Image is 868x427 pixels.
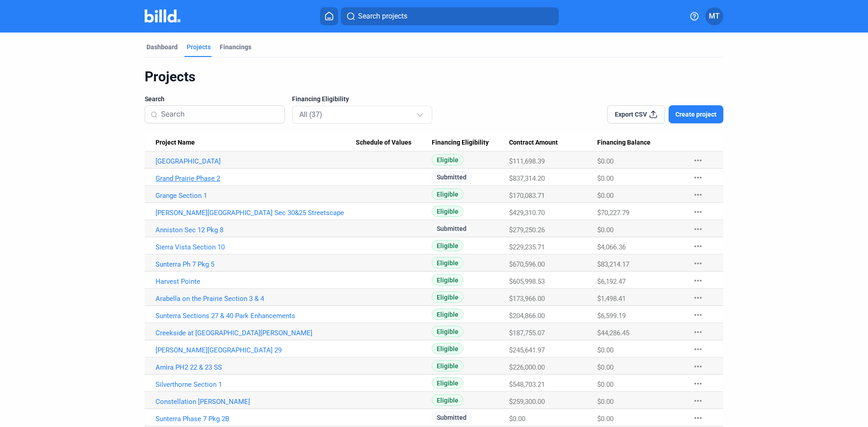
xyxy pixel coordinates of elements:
a: Grand Prairie Phase 2 [156,174,356,183]
span: $83,214.17 [597,260,629,268]
span: $0.00 [597,226,613,234]
mat-icon: more_horiz [693,327,703,338]
span: Financing Balance [597,139,651,147]
span: Eligible [432,206,463,217]
span: $837,314.20 [509,174,545,183]
span: $226,000.00 [509,363,545,371]
mat-icon: more_horiz [693,155,703,166]
a: Sunterra Ph 7 Pkg 5 [156,260,356,268]
span: Contract Amount [509,139,558,147]
a: [PERSON_NAME][GEOGRAPHIC_DATA] Sec 30&25 Streetscape [156,209,356,217]
div: Financings [220,42,251,52]
span: $4,066.36 [597,243,626,251]
span: Eligible [432,291,463,303]
mat-icon: more_horiz [693,206,703,217]
span: $0.00 [597,192,613,200]
span: Schedule of Values [356,139,411,147]
button: Search projects [341,7,559,25]
mat-icon: more_horiz [693,275,703,286]
mat-icon: more_horiz [693,310,703,320]
mat-select-trigger: All (37) [299,110,322,119]
span: $605,998.53 [509,277,545,286]
mat-icon: more_horiz [693,378,703,389]
mat-icon: more_horiz [693,258,703,269]
span: $44,286.45 [597,329,629,337]
span: Eligible [432,343,463,354]
span: Eligible [432,309,463,320]
span: $0.00 [509,415,525,423]
span: $1,498.41 [597,295,626,303]
a: [GEOGRAPHIC_DATA] [156,157,356,165]
span: Submitted [432,171,472,183]
span: Search projects [358,11,407,22]
a: Arabella on the Prairie Section 3 & 4 [156,295,356,303]
mat-icon: more_horiz [693,413,703,423]
span: $0.00 [597,346,613,354]
button: Export CSV [607,105,665,123]
button: MT [705,7,723,25]
span: Eligible [432,326,463,337]
span: Eligible [432,188,463,200]
span: $0.00 [597,398,613,406]
span: MT [709,11,720,22]
mat-icon: more_horiz [693,395,703,406]
span: Eligible [432,394,463,406]
span: Submitted [432,412,472,423]
span: Financing Eligibility [432,139,489,147]
span: $187,755.07 [509,329,545,337]
span: $173,966.00 [509,295,545,303]
a: Amira PH2 22 & 23 SS [156,363,356,371]
span: Search [145,94,165,103]
a: Constellation [PERSON_NAME] [156,398,356,406]
span: $111,698.39 [509,157,545,165]
span: Eligible [432,154,463,165]
span: $0.00 [597,415,613,423]
a: Harvest Pointe [156,277,356,286]
span: Eligible [432,377,463,389]
span: $6,192.47 [597,277,626,286]
button: Create project [669,105,723,123]
a: Anniston Sec 12 Pkg 8 [156,226,356,234]
span: Create project [675,110,717,119]
span: $170,083.71 [509,192,545,200]
img: Billd Company Logo [145,9,180,23]
span: Eligible [432,360,463,371]
span: $670,596.00 [509,260,545,268]
span: $245,641.97 [509,346,545,354]
div: Financing Balance [597,139,684,147]
a: Creekside at [GEOGRAPHIC_DATA][PERSON_NAME] [156,329,356,337]
a: Sierra Vista Section 10 [156,243,356,251]
mat-icon: more_horiz [693,292,703,303]
div: Project Name [156,139,356,147]
a: Silverthorne Section 1 [156,380,356,389]
span: $229,235.71 [509,243,545,251]
span: $70,227.79 [597,209,629,217]
span: Eligible [432,240,463,251]
a: Grange Section 1 [156,192,356,200]
mat-icon: more_horiz [693,189,703,200]
span: Eligible [432,274,463,286]
a: [PERSON_NAME][GEOGRAPHIC_DATA] 29 [156,346,356,354]
span: Submitted [432,223,472,234]
input: Search [161,105,279,124]
span: $204,866.00 [509,312,545,320]
div: Schedule of Values [356,139,432,147]
mat-icon: more_horiz [693,361,703,372]
span: $0.00 [597,157,613,165]
span: Export CSV [615,110,647,119]
span: $0.00 [597,363,613,371]
div: Financing Eligibility [432,139,509,147]
span: $6,599.19 [597,312,626,320]
mat-icon: more_horiz [693,172,703,183]
span: $279,250.26 [509,226,545,234]
mat-icon: more_horiz [693,224,703,235]
mat-icon: more_horiz [693,344,703,355]
a: Sunterra Sections 27 & 40 Park Enhancements [156,312,356,320]
span: $429,310.70 [509,209,545,217]
span: $0.00 [597,380,613,389]
span: $259,300.00 [509,398,545,406]
mat-icon: more_horiz [693,241,703,252]
a: Sunterra Phase 7 Pkg 2B [156,415,356,423]
span: $0.00 [597,174,613,183]
span: Financing Eligibility [292,94,349,103]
